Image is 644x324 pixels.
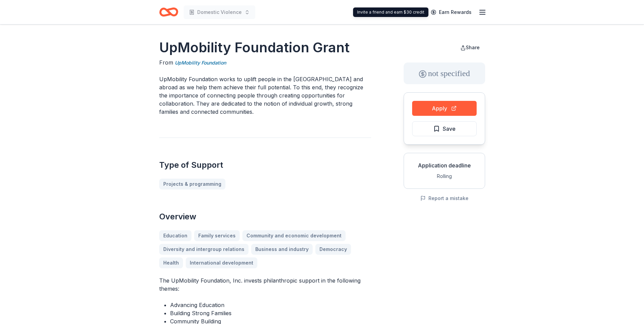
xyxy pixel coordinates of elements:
[404,62,485,84] div: not specified
[159,276,371,293] p: The UpMobility Foundation, Inc. invests philanthropic support in the following themes:
[455,41,485,54] button: Share
[197,8,242,16] span: Domestic Violence
[427,6,476,18] a: Earn Rewards
[420,194,468,202] button: Report a mistake
[412,121,477,136] button: Save
[159,75,371,116] p: UpMobility Foundation works to uplift people in the [GEOGRAPHIC_DATA] and abroad as we help them ...
[409,172,479,180] div: Rolling
[170,301,371,309] li: Advancing Education
[170,309,371,317] li: Building Strong Families
[443,124,456,133] span: Save
[466,44,480,50] span: Share
[353,7,428,17] div: Invite a friend and earn $30 credit
[409,161,479,169] div: Application deadline
[159,58,371,67] div: From
[159,160,371,170] h2: Type of Support
[159,38,371,57] h1: UpMobility Foundation Grant
[159,211,371,222] h2: Overview
[175,59,226,67] a: UpMobility Foundation
[184,5,255,19] button: Domestic Violence
[159,4,178,20] a: Home
[159,179,225,190] a: Projects & programming
[412,101,477,116] button: Apply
